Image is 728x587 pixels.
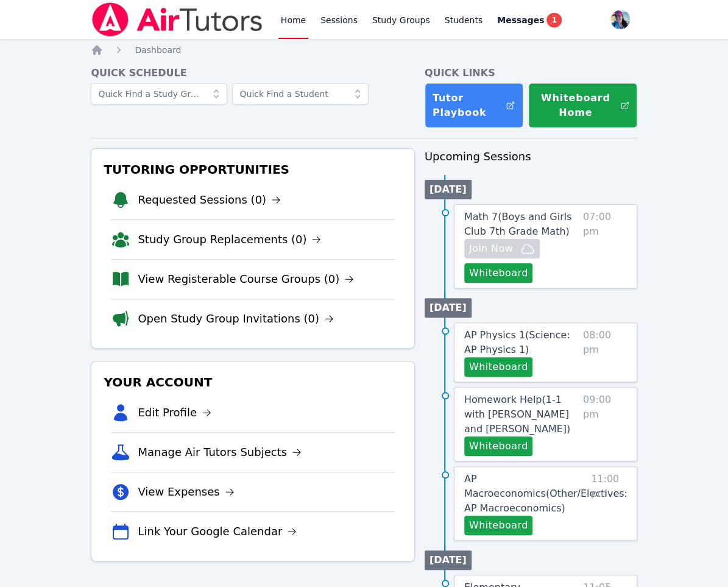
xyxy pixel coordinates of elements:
a: Open Study Group Invitations (0) [138,310,334,327]
span: Homework Help ( 1-1 with [PERSON_NAME] and [PERSON_NAME] ) [464,394,570,435]
h4: Quick Links [425,66,637,80]
h3: Upcoming Sessions [425,148,637,165]
input: Quick Find a Study Group [91,83,227,105]
a: Tutor Playbook [425,83,523,128]
a: View Expenses [138,483,234,500]
button: Whiteboard [464,357,533,377]
img: Air Tutors [91,2,263,37]
a: Study Group Replacements (0) [138,231,321,248]
span: 09:00 pm [583,393,627,456]
input: Quick Find a Student [232,83,369,105]
a: AP Macroeconomics(Other/Electives: AP Macroeconomics) [464,472,627,516]
a: Homework Help(1-1 with [PERSON_NAME] and [PERSON_NAME]) [464,393,578,436]
span: 11:00 pm [591,472,627,535]
button: Whiteboard Home [528,83,637,128]
a: Edit Profile [138,404,211,421]
h4: Quick Schedule [91,66,414,80]
li: [DATE] [425,180,472,199]
li: [DATE] [425,550,472,570]
a: Dashboard [135,44,181,56]
h3: Tutoring Opportunities [101,158,404,180]
h3: Your Account [101,371,404,393]
button: Whiteboard [464,263,533,283]
span: Dashboard [135,45,181,55]
li: [DATE] [425,298,472,318]
a: Manage Air Tutors Subjects [138,444,302,461]
span: 08:00 pm [583,328,627,377]
a: Requested Sessions (0) [138,191,281,208]
span: AP Macroeconomics ( Other/Electives: AP Macroeconomics ) [464,473,627,514]
span: 07:00 pm [583,210,627,283]
span: Messages [497,14,544,26]
a: Link Your Google Calendar [138,523,297,540]
a: View Registerable Course Groups (0) [138,271,354,288]
button: Whiteboard [464,436,533,456]
button: Join Now [464,239,540,258]
a: AP Physics 1(Science: AP Physics 1) [464,328,578,357]
button: Whiteboard [464,516,533,535]
span: Join Now [469,241,513,256]
nav: Breadcrumb [91,44,637,56]
span: 1 [546,13,561,27]
span: Math 7 ( Boys and Girls Club 7th Grade Math ) [464,211,572,237]
a: Math 7(Boys and Girls Club 7th Grade Math) [464,210,578,239]
span: AP Physics 1 ( Science: AP Physics 1 ) [464,329,570,355]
